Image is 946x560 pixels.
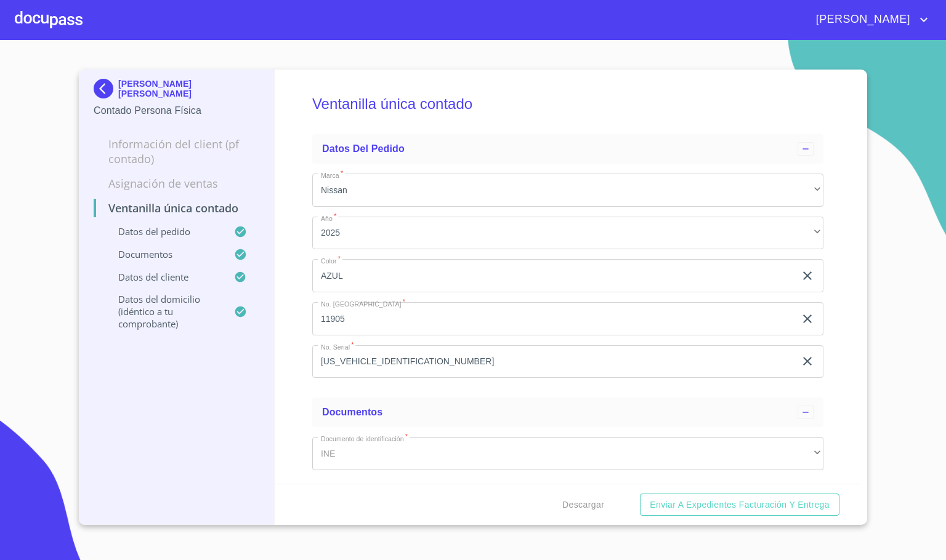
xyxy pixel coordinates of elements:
p: Información del Client (PF contado) [94,137,259,166]
button: clear input [800,268,815,283]
p: [PERSON_NAME] [PERSON_NAME] [118,79,259,98]
button: Enviar a Expedientes Facturación y Entrega [640,494,839,516]
span: [PERSON_NAME] [807,10,916,30]
p: Ventanilla única contado [94,201,259,215]
img: Docupass spot blue [94,79,118,98]
p: Datos del domicilio (idéntico a tu comprobante) [94,293,234,330]
span: Documentos [322,407,382,417]
p: Contado Persona Física [94,103,259,118]
button: Descargar [557,494,609,516]
h5: Ventanilla única contado [312,79,823,129]
div: [PERSON_NAME] [PERSON_NAME] [94,79,259,103]
p: Documentos [94,248,234,260]
button: clear input [800,354,815,369]
span: Datos del pedido [322,143,405,154]
div: Documentos [312,398,823,427]
div: Datos del pedido [312,134,823,164]
button: clear input [800,311,815,326]
p: Datos del pedido [94,225,234,238]
p: Asignación de Ventas [94,176,259,191]
div: INE [312,437,823,470]
span: Descargar [562,497,604,513]
span: Enviar a Expedientes Facturación y Entrega [650,497,830,513]
button: account of current user [807,10,931,30]
p: Datos del cliente [94,271,234,283]
div: 2025 [312,217,823,250]
div: Nissan [312,174,823,207]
